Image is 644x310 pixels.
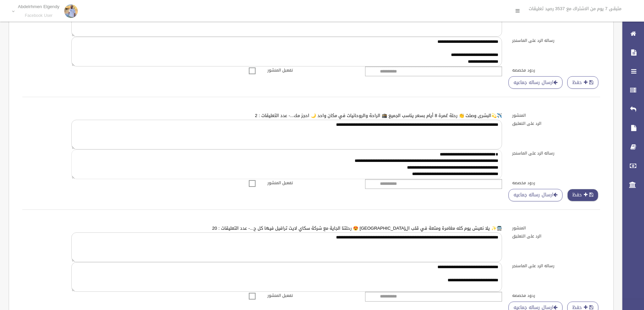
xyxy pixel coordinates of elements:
label: المنشور [507,112,605,119]
a: 🚍✨ يلا نعيش يوم كله مغامرة ومتعة في قلب ال[GEOGRAPHIC_DATA] 😍 رحلتنا الجاية مع شركة سكاي لايت ترا... [212,224,502,232]
a: ارسال رساله جماعيه [508,76,563,89]
button: حفظ [567,189,598,201]
a: ✈️💫البشرى وصلت 👏 رحلة عُمرة 8 أيام بسعر يناسب الجميع 🕋 الراحة والروحانيات في مكان واحد 🌙 احجز مك.... [255,111,502,120]
p: Abdelrhmen Elgendy [18,4,59,9]
label: الرد على التعليق [507,232,605,240]
a: ارسال رساله جماعيه [508,189,563,201]
label: المنشور [507,224,605,232]
label: رساله الرد على الماسنجر [507,149,605,157]
label: رساله الرد على الماسنجر [507,262,605,270]
label: تفعيل المنشور [262,66,360,74]
label: تفعيل المنشور [262,292,360,299]
label: ردود مخصصه [507,292,605,299]
label: ردود مخصصه [507,179,605,187]
label: رساله الرد على الماسنجر [507,37,605,44]
label: ردود مخصصه [507,66,605,74]
small: Facebook User [18,13,59,18]
button: حفظ [567,76,598,89]
label: الرد على التعليق [507,120,605,127]
label: تفعيل المنشور [262,179,360,187]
